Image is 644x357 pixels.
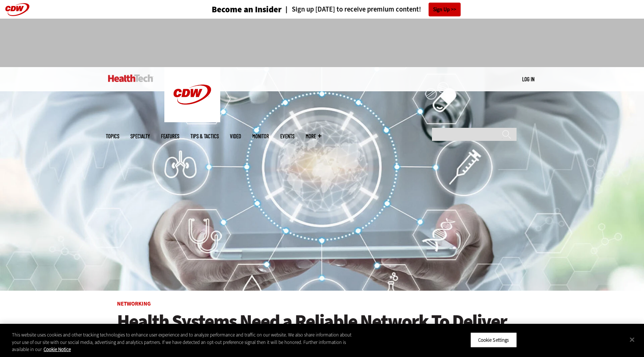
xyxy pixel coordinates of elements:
div: This website uses cookies and other tracking technologies to enhance user experience and to analy... [12,331,354,353]
a: Sign Up [429,3,461,16]
a: CDW [164,116,220,124]
img: Home [108,75,153,82]
a: More information about your privacy [44,346,71,353]
a: Sign up [DATE] to receive premium content! [282,6,421,13]
a: Become an Insider [184,5,282,14]
button: Cookie Settings [470,332,517,348]
a: Log in [522,76,534,82]
a: Networking [117,300,151,307]
a: MonITor [252,133,269,139]
a: Video [230,133,241,139]
iframe: advertisement [186,26,458,60]
img: Home [164,67,220,122]
div: User menu [522,75,534,83]
span: Specialty [130,133,150,139]
a: Tips & Tactics [190,133,219,139]
a: Events [280,133,294,139]
span: More [306,133,321,139]
a: Features [161,133,179,139]
h3: Become an Insider [212,5,282,14]
span: Topics [106,133,119,139]
button: Close [624,331,640,348]
a: Health Systems Need a Reliable Network To Deliver Quality Care [117,311,527,352]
